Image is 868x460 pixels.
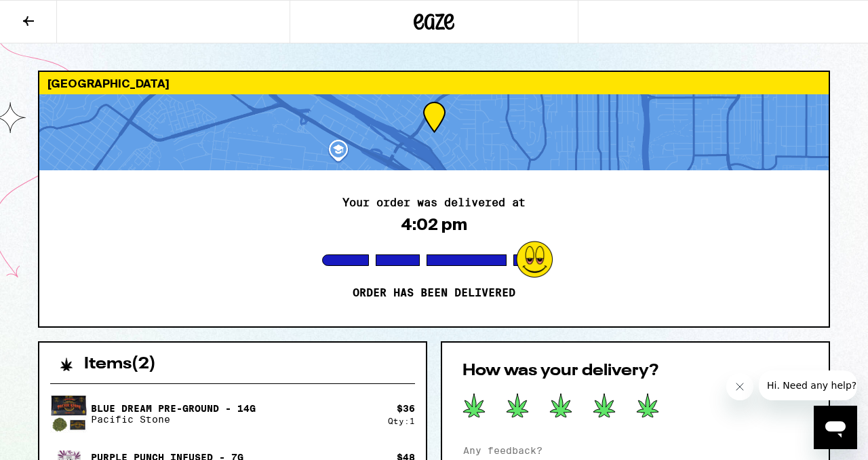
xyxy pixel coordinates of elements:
h2: Items ( 2 ) [84,356,156,372]
div: $ 36 [397,403,415,414]
iframe: Close message [726,373,753,400]
img: Blue Dream Pre-Ground - 14g [50,395,88,433]
iframe: Button to launch messaging window [814,406,857,449]
div: Qty: 1 [388,417,415,425]
h2: How was your delivery? [462,363,808,379]
div: 4:02 pm [401,215,467,234]
p: Order has been delivered [353,286,515,300]
iframe: Message from company [759,370,857,400]
h2: Your order was delivered at [342,197,526,208]
div: [GEOGRAPHIC_DATA] [39,72,829,94]
p: Pacific Stone [91,414,256,425]
p: Blue Dream Pre-Ground - 14g [91,403,256,414]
